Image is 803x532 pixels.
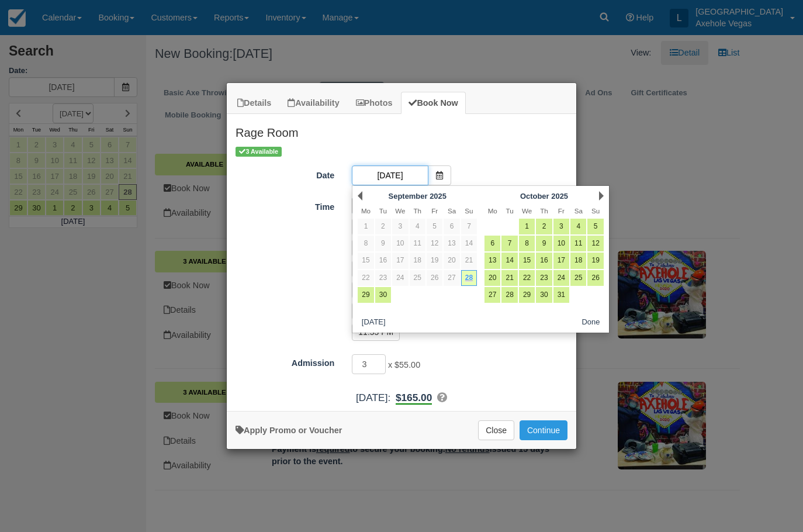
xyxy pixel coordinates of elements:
[356,392,387,403] span: [DATE]
[570,219,586,234] a: 4
[361,207,371,215] span: Monday
[522,207,532,215] span: Wednesday
[536,253,552,268] a: 16
[536,236,552,251] a: 9
[484,270,500,286] a: 20
[358,270,373,286] a: 22
[410,253,425,268] a: 18
[392,253,408,268] a: 17
[430,192,447,201] span: 2025
[501,253,517,268] a: 14
[591,207,600,215] span: Sunday
[227,353,343,369] label: Admission
[431,207,438,215] span: Friday
[410,219,425,234] a: 4
[484,287,500,303] a: 27
[410,270,425,286] a: 25
[444,236,459,251] a: 13
[444,270,459,286] a: 27
[461,236,477,251] a: 14
[553,270,569,286] a: 24
[599,191,604,201] a: Next
[520,192,549,201] span: October
[375,253,391,268] a: 16
[357,315,390,330] button: [DATE]
[501,287,517,303] a: 28
[227,114,576,144] h2: Rage Room
[389,192,428,201] span: September
[519,236,535,251] a: 8
[519,287,535,303] a: 29
[553,236,569,251] a: 10
[401,92,465,115] a: Book Now
[352,354,386,374] input: Admission
[427,253,442,268] a: 19
[410,236,425,251] a: 11
[484,236,500,251] a: 6
[358,287,373,303] a: 29
[448,207,456,215] span: Saturday
[413,207,421,215] span: Thursday
[570,253,586,268] a: 18
[461,253,477,268] a: 21
[536,287,552,303] a: 30
[577,315,605,330] button: Done
[587,253,603,268] a: 19
[478,420,514,440] button: Close
[461,219,477,234] a: 7
[570,270,586,286] a: 25
[427,270,442,286] a: 26
[227,197,343,213] label: Time
[444,219,459,234] a: 6
[587,219,603,234] a: 5
[484,253,500,268] a: 13
[388,361,420,370] span: x $55.00
[375,287,391,303] a: 30
[236,147,282,157] span: 3 Available
[427,236,442,251] a: 12
[375,270,391,286] a: 23
[574,207,583,215] span: Saturday
[570,236,586,251] a: 11
[375,219,391,234] a: 2
[536,219,552,234] a: 2
[280,92,347,115] a: Availability
[519,219,535,234] a: 1
[553,253,569,268] a: 17
[488,207,497,215] span: Monday
[358,236,373,251] a: 8
[230,92,279,115] a: Details
[379,207,387,215] span: Tuesday
[358,253,373,268] a: 15
[519,253,535,268] a: 15
[395,207,405,215] span: Wednesday
[536,270,552,286] a: 23
[553,219,569,234] a: 3
[551,192,568,201] span: 2025
[501,236,517,251] a: 7
[392,219,408,234] a: 3
[444,253,459,268] a: 20
[427,219,442,234] a: 5
[540,207,548,215] span: Thursday
[587,236,603,251] a: 12
[358,191,362,201] a: Prev
[501,270,517,286] a: 21
[227,391,576,405] div: :
[520,420,567,440] button: Add to Booking
[553,287,569,303] a: 31
[461,270,477,286] a: 28
[392,236,408,251] a: 10
[375,236,391,251] a: 9
[465,207,473,215] span: Sunday
[358,219,373,234] a: 1
[396,392,432,405] b: $165.00
[348,92,400,115] a: Photos
[506,207,514,215] span: Tuesday
[587,270,603,286] a: 26
[558,207,565,215] span: Friday
[227,114,576,405] div: Item Modal
[392,270,408,286] a: 24
[227,165,343,182] label: Date
[236,426,342,435] a: Apply Voucher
